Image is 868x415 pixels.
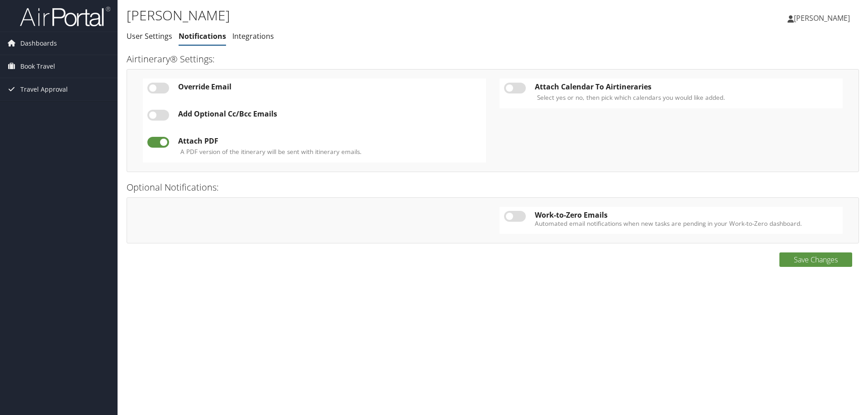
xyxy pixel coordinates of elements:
div: Attach Calendar To Airtineraries [535,83,838,91]
span: Dashboards [20,32,57,55]
label: Automated email notifications when new tasks are pending in your Work-to-Zero dashboard. [535,219,838,228]
button: Save Changes [779,252,852,267]
a: [PERSON_NAME] [788,5,859,32]
img: airportal-logo.png [20,6,110,27]
div: Add Optional Cc/Bcc Emails [178,110,481,118]
h3: Optional Notifications: [127,181,859,194]
div: Override Email [178,83,481,91]
span: [PERSON_NAME] [794,13,850,23]
a: User Settings [127,31,172,41]
span: Book Travel [20,55,55,78]
div: Work-to-Zero Emails [535,211,838,219]
h3: Airtinerary® Settings: [127,53,859,65]
div: Attach PDF [178,137,481,145]
span: Travel Approval [20,78,68,101]
a: Integrations [232,31,274,41]
label: Select yes or no, then pick which calendars you would like added. [537,93,725,102]
h1: [PERSON_NAME] [127,6,615,25]
a: Notifications [179,31,226,41]
label: A PDF version of the itinerary will be sent with itinerary emails. [180,147,362,156]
